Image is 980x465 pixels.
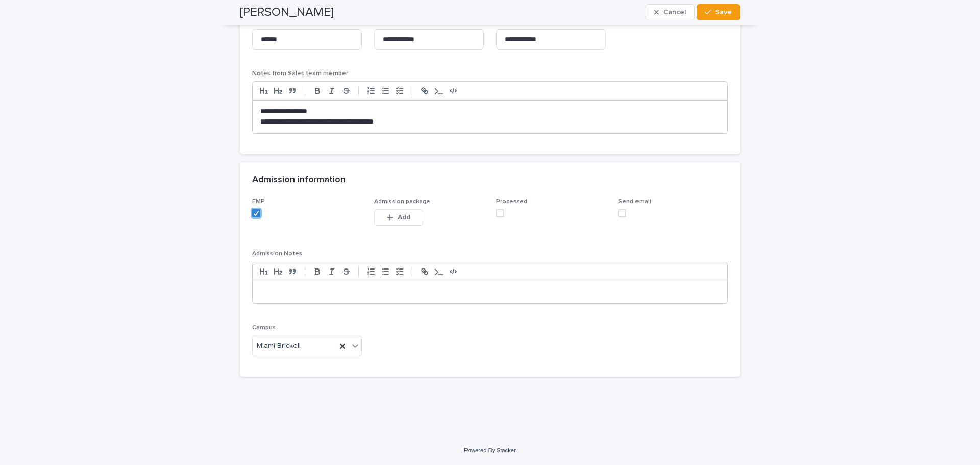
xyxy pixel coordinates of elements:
[252,251,302,257] span: Admission Notes
[252,175,346,186] h2: Admission information
[618,199,651,205] span: Send email
[252,70,348,77] span: Notes from Sales team member
[374,199,430,205] span: Admission package
[252,199,265,205] span: FMP
[496,199,527,205] span: Processed
[663,9,686,16] span: Cancel
[252,325,276,331] span: Campus
[464,447,516,453] a: Powered By Stacker
[697,4,740,20] button: Save
[240,5,334,20] h2: [PERSON_NAME]
[715,9,732,16] span: Save
[257,340,301,351] span: Miami Brickell
[398,214,410,221] span: Add
[646,4,695,20] button: Cancel
[374,209,423,226] button: Add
